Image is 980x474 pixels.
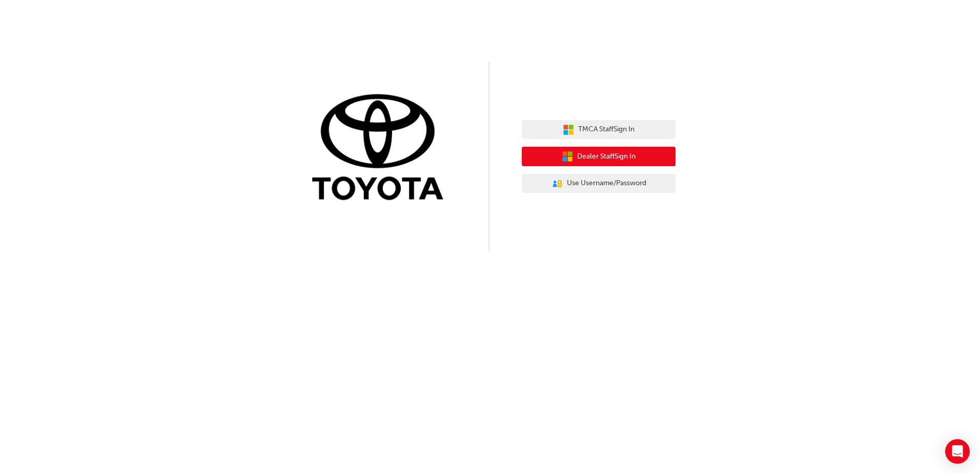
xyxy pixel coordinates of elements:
[945,439,970,464] div: Open Intercom Messenger
[304,92,458,205] img: Trak
[577,151,636,163] span: Dealer Staff Sign In
[522,120,676,140] button: TMCA StaffSign In
[578,124,635,135] span: TMCA Staff Sign In
[522,147,676,166] button: Dealer StaffSign In
[567,177,646,189] span: Use Username/Password
[522,174,676,193] button: Use Username/Password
